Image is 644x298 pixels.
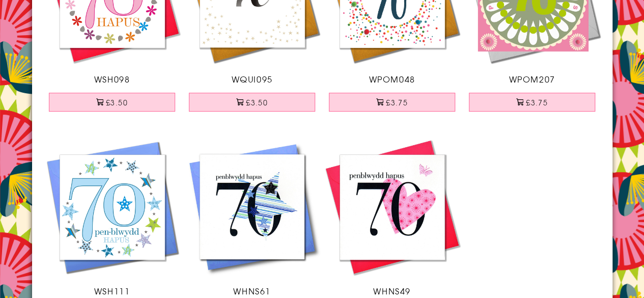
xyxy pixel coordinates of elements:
[469,93,595,112] button: £3.75
[233,285,271,297] span: WHNS61
[94,285,130,297] span: WSH111
[329,93,455,112] button: £3.75
[322,137,462,277] img: Welsh 70th Birthday Card, Penblwydd Hapus, Heart, fabric butterfly embellished
[94,73,130,85] span: WSH098
[189,93,315,112] button: £3.50
[322,137,462,297] a: Welsh 70th Birthday Card, Penblwydd Hapus, Heart, fabric butterfly embellished WHNS49
[42,137,182,297] a: Welsh Birthday Card, Penblwydd Hapus, Blue Age 70, Happy 70th Birthday WSH111
[182,137,322,297] a: Welsh 70th Birthday Card, Penblwydd Hapus, Blue Stars, padded star embellished WHNS61
[509,73,555,85] span: WPOM207
[373,285,411,297] span: WHNS49
[231,73,272,85] span: WQUI095
[369,73,415,85] span: WPOM048
[182,137,322,277] img: Welsh 70th Birthday Card, Penblwydd Hapus, Blue Stars, padded star embellished
[49,93,175,112] button: £3.50
[42,137,182,277] img: Welsh Birthday Card, Penblwydd Hapus, Blue Age 70, Happy 70th Birthday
